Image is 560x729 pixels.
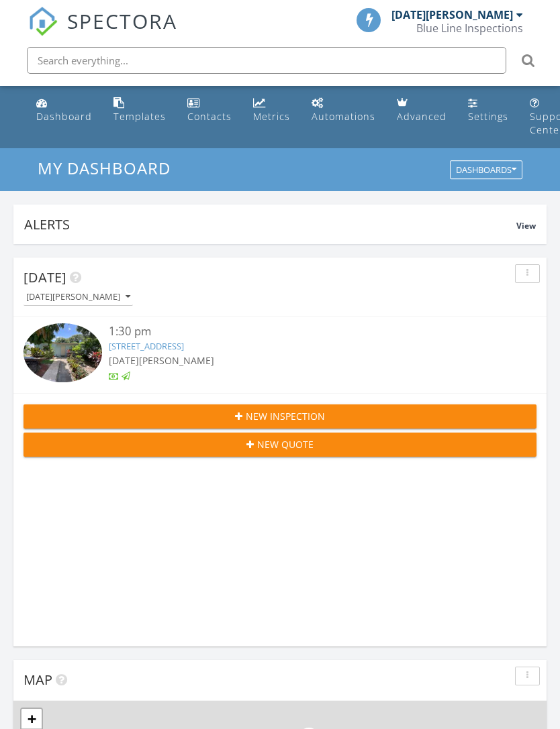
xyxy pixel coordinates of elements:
a: Settings [463,91,514,129]
a: Templates [108,91,171,129]
button: New Inspection [24,404,536,429]
div: Contacts [187,110,232,123]
img: 9380777%2Fcover_photos%2FTRTJINQruZQAgXNBgkzt%2Fsmall.jpg [24,323,102,382]
a: 1:30 pm [STREET_ADDRESS] [DATE][PERSON_NAME] [24,323,536,386]
div: Templates [113,110,166,123]
div: Alerts [24,215,516,233]
div: Automations [312,110,375,123]
div: Blue Line Inspections [416,21,523,35]
span: My Dashboard [38,157,171,179]
span: SPECTORA [67,7,177,35]
a: Zoom in [21,709,42,729]
img: The Best Home Inspection Software - Spectora [28,7,58,36]
div: 1:30 pm [109,323,494,340]
span: New Inspection [246,409,325,423]
a: Automations (Basic) [306,91,381,129]
div: Settings [468,110,508,123]
a: SPECTORA [28,18,177,46]
div: Dashboards [456,166,516,175]
a: Dashboard [31,91,97,129]
div: [DATE][PERSON_NAME] [26,292,130,302]
span: [DATE] [24,268,66,286]
button: New Quote [24,433,536,457]
div: Dashboard [36,110,92,123]
div: Metrics [253,110,290,123]
button: [DATE][PERSON_NAME] [24,288,133,306]
a: Metrics [248,91,295,129]
span: Map [24,671,52,689]
span: View [516,220,536,231]
a: Advanced [391,91,452,129]
span: New Quote [257,437,314,451]
div: Advanced [397,110,447,123]
a: Contacts [182,91,237,129]
span: [DATE][PERSON_NAME] [109,354,214,367]
div: [DATE][PERSON_NAME] [391,8,513,21]
a: [STREET_ADDRESS] [109,340,184,352]
button: Dashboards [450,161,522,180]
input: Search everything... [27,47,506,74]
